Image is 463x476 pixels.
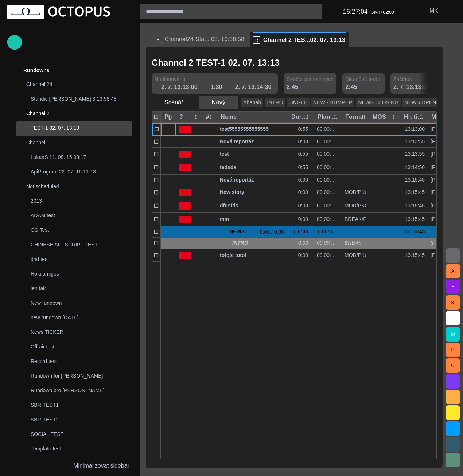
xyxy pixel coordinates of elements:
button: Minimalizovat sidebar [7,459,132,473]
button: Pg column menu [164,112,174,122]
p: ApiProgram 22. 07. 16:11:13 [31,168,132,175]
div: Rundown pro [PERSON_NAME] [16,384,132,398]
div: 2. 7. 13:13:00 [161,83,201,91]
div: MOD/PKG [345,189,366,196]
div: 0:00 [298,216,311,223]
div: Hola amigos [16,267,132,282]
div: Format [345,113,365,121]
p: Hola amigos [31,270,132,277]
div: 00:00:00:00 [317,239,339,246]
button: Nový [199,96,238,109]
button: M [446,327,460,342]
div: Martin Krupa (mkrupa) [431,189,452,196]
div: 00:00:55:00 [317,126,339,133]
div: ∑ 00:00:00:00 [317,226,339,237]
span: Skutečné trvání [345,75,382,83]
div: CHINESE ALT SCRIPT TEST [16,238,132,253]
p: 2013 [31,197,132,204]
span: test [220,151,285,157]
div: TEST-1 02. 07. 13:13 [16,121,132,136]
div: Peter Drevicky (pdrevicky) [431,164,452,171]
div: Rundown for [PERSON_NAME] [16,369,132,384]
span: totoje totot [220,252,285,259]
img: Octopus News Room [7,5,110,19]
p: Channel 24 [26,81,118,88]
button: Hit time column menu [416,112,426,122]
div: 13:14:50 [403,164,425,171]
p: ADAM test [31,212,132,219]
div: BREAK [345,239,362,246]
button: Ahahah [241,98,263,107]
button: INTRO [265,98,285,107]
div: Peter Drevicky (pdrevicky) [431,216,452,223]
button: L [446,311,460,325]
div: SOCIAL TEST [16,428,132,442]
div: 13:13:55 [403,138,425,145]
ul: main menu [7,63,132,459]
p: Channel 1 [26,139,118,146]
div: test [220,148,285,161]
div: 0:00 [298,189,311,196]
button: A [446,264,460,278]
span: Nová reportáž [220,176,285,183]
div: BREAK/PKG/AUDIO/CG/mosart test [345,216,366,223]
span: INTRO [232,239,285,246]
button: ? column menu [191,112,201,122]
p: Template test [31,445,132,452]
div: Martin Honza (mhonza) [431,239,452,246]
div: 2. 7. 13:13:00 [393,83,430,91]
p: TEST-1 02. 07. 13:13 [31,124,132,132]
p: CG Test [31,226,132,234]
div: MOD/PKG [345,202,366,209]
div: New rundown [16,296,132,311]
span: mm [220,216,285,223]
p: CHINESE ALT SCRIPT TEST [31,241,132,248]
h2: Channel 2 TEST-1 02. 07. 13:13 [152,58,280,68]
div: Pg [164,113,172,121]
div: 0:00 [298,138,311,145]
button: U [446,358,460,373]
div: 1:30 [210,83,226,91]
span: New story [220,189,285,196]
button: MK [424,4,459,17]
span: dfdsfds [220,202,285,209]
p: SOCIAL TEST [31,430,132,438]
p: SBR-TEST1 [31,401,132,409]
p: 16:27:04 [343,7,368,16]
div: Nová reportáž [220,136,285,147]
div: 00:00:55:00 [317,151,339,157]
div: 13:13:00 [403,126,425,133]
div: Peter Drevicky (pdrevicky) [431,151,452,157]
div: CG Test [16,223,132,238]
div: 2013 [16,194,132,209]
p: R [253,36,260,44]
div: Template test [16,442,132,457]
div: 0:00 [298,176,311,183]
span: Channel24 Sta... 08. 10:38:58 [165,36,244,43]
p: Minimalizovat sidebar [73,461,129,470]
span: Součet plánovaných [287,75,334,83]
p: LukaaS 11. 08. 15:08:17 [31,153,132,161]
div: Duration [291,113,311,121]
div: len tak [16,282,132,296]
p: Rundown for [PERSON_NAME] [31,372,132,379]
div: 0:00 [298,202,311,209]
span: NEWS [229,226,256,237]
button: Duration column menu [302,112,312,122]
div: 2:45 [345,83,357,91]
div: Plan dur [318,113,338,121]
span: test55555555555555 [220,126,285,133]
div: dfdsfds [220,199,285,212]
div: Record test [16,355,132,369]
div: ADAM test [16,209,132,223]
p: Channel 2 [26,110,118,117]
div: Hit time [404,113,424,121]
span: Channel 2 TES...02. 07. 13:13 [263,36,345,44]
div: Martin Krupa (mkrupa) [431,138,452,145]
div: 13:15:45 [403,226,425,237]
div: MOD/PKG [345,252,366,259]
div: totoje totot [220,249,285,262]
span: Začátek [393,75,412,83]
button: Scénář [152,96,196,109]
div: test55555555555555 [220,123,285,136]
